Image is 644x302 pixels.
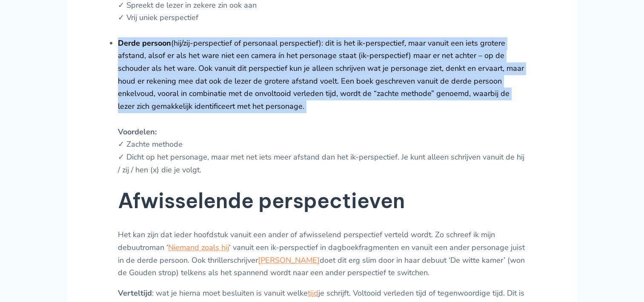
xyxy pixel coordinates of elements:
[308,288,318,298] a: tijd
[168,242,229,253] a: Niemand zoals hij
[118,188,527,214] h2: Afwisselende perspectieven
[118,38,171,48] strong: Derde persoon
[118,127,157,137] strong: Voordelen:
[118,229,527,279] p: Het kan zijn dat ieder hoofdstuk vanuit een ander of afwisselend perspectief verteld wordt. Zo sc...
[118,288,152,298] strong: Verteltijd
[118,37,527,177] li: (hij/zij-perspectief of personaal perspectief): dit is het ik-perspectief, maar vanuit een iets g...
[258,255,320,265] a: [PERSON_NAME]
